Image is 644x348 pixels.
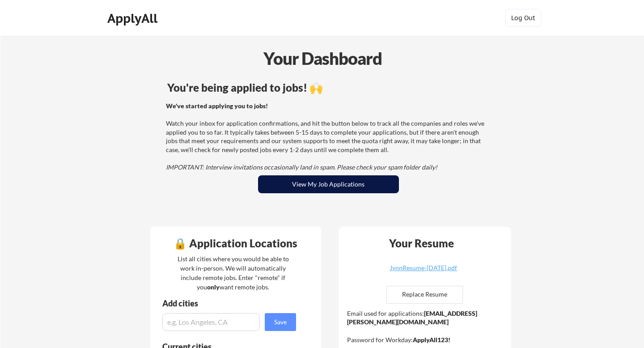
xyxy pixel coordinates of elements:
[413,336,450,344] strong: ApplyAll123!
[1,46,644,71] div: Your Dashboard
[166,102,488,172] div: Watch your inbox for application confirmations, and hit the button below to track all the compani...
[377,238,466,249] div: Your Resume
[370,265,477,271] div: JynnResume-[DATE].pdf
[370,265,477,279] a: JynnResume-[DATE].pdf
[167,82,490,93] div: You're being applied to jobs! 🙌
[107,11,160,26] div: ApplyAll
[347,310,477,326] strong: [EMAIL_ADDRESS][PERSON_NAME][DOMAIN_NAME]
[162,313,260,331] input: e.g. Los Angeles, CA
[207,283,220,291] strong: only
[265,313,296,331] button: Save
[505,9,541,27] button: Log Out
[166,163,437,171] em: IMPORTANT: Interview invitations occasionally land in spam. Please check your spam folder daily!
[166,102,268,110] strong: We've started applying you to jobs!
[172,254,295,292] div: List all cities where you would be able to work in-person. We will automatically include remote j...
[153,238,319,249] div: 🔒 Application Locations
[258,175,399,193] button: View My Job Applications
[162,299,298,307] div: Add cities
